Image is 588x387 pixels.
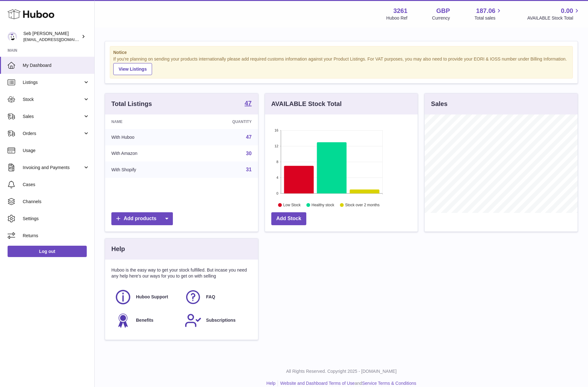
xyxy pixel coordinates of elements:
td: With Huboo [105,129,189,145]
th: Quantity [189,114,258,129]
span: Returns [23,233,90,239]
span: 187.06 [476,7,495,15]
span: Invoicing and Payments [23,165,83,171]
div: If you're planning on sending your products internationally please add required customs informati... [113,56,569,75]
span: Settings [23,216,90,222]
th: Name [105,114,189,129]
a: Huboo Support [115,289,178,306]
a: Benefits [115,312,178,329]
h3: Help [111,245,125,253]
span: Benefits [136,317,153,323]
a: 30 [246,151,252,156]
span: 0.00 [561,7,573,15]
strong: 47 [244,100,251,106]
span: My Dashboard [23,62,90,68]
h3: Total Listings [111,100,152,108]
span: Total sales [474,15,503,21]
p: All Rights Reserved. Copyright 2025 - [DOMAIN_NAME] [100,368,583,374]
span: FAQ [206,294,215,300]
li: and [278,380,416,386]
div: Currency [432,15,450,21]
div: Huboo Ref [386,15,408,21]
img: ecom@bravefoods.co.uk [8,32,17,41]
text: 12 [274,144,278,148]
span: Orders [23,131,83,137]
span: AVAILABLE Stock Total [527,15,580,21]
div: Seb [PERSON_NAME] [23,31,80,43]
h3: AVAILABLE Stock Total [271,100,342,108]
text: Stock over 2 months [345,203,379,207]
span: Listings [23,79,83,85]
a: Service Terms & Conditions [362,381,416,386]
text: 8 [276,160,278,164]
h3: Sales [431,100,447,108]
a: Add Stock [271,212,306,225]
span: Sales [23,114,83,120]
span: Subscriptions [206,317,235,323]
a: 187.06 Total sales [474,7,503,21]
text: Healthy stock [311,203,334,207]
a: Subscriptions [185,312,248,329]
strong: GBP [436,7,450,15]
a: Help [267,381,276,386]
text: 16 [274,128,278,132]
a: Add products [111,212,173,225]
text: 4 [276,176,278,179]
a: View Listings [113,63,152,75]
a: Website and Dashboard Terms of Use [280,381,355,386]
span: Huboo Support [136,294,168,300]
text: Low Stock [283,203,301,207]
span: Channels [23,199,90,205]
td: With Shopify [105,161,189,178]
a: 0.00 AVAILABLE Stock Total [527,7,580,21]
a: 31 [246,167,252,172]
a: Log out [8,246,87,257]
a: FAQ [185,289,248,306]
text: 0 [276,191,278,195]
td: With Amazon [105,145,189,162]
a: 47 [246,134,252,140]
span: Stock [23,97,83,103]
p: Huboo is the easy way to get your stock fulfilled. But incase you need any help here's our ways f... [111,267,252,279]
strong: 3261 [393,7,408,15]
span: [EMAIL_ADDRESS][DOMAIN_NAME] [23,37,93,42]
a: 47 [244,100,251,108]
span: Cases [23,182,90,188]
strong: Notice [113,50,569,56]
span: Usage [23,148,90,154]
